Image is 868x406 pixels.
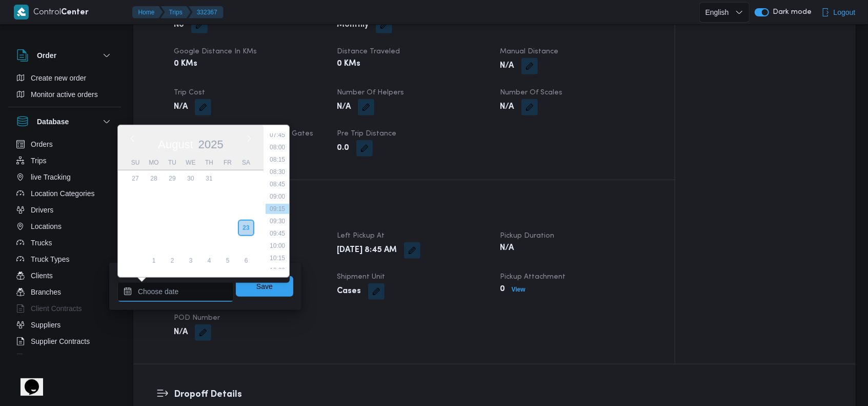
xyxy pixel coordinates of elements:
[12,317,117,333] button: Suppliers
[238,203,254,220] div: day-16
[238,236,254,253] div: day-30
[201,187,217,203] div: day-7
[201,156,217,170] div: Th
[164,187,180,203] div: day-5
[201,170,217,187] div: day-31
[12,152,117,169] button: Trips
[266,241,289,251] li: 10:00
[238,220,254,236] div: day-23
[508,283,530,296] button: View
[337,48,400,55] span: Distance Traveled
[31,171,71,183] span: live Tracking
[146,170,162,187] div: day-28
[238,253,254,269] div: day-6
[266,167,289,177] li: 08:30
[174,388,833,401] h3: Dropoff Details
[37,115,69,128] h3: Database
[146,203,162,220] div: day-11
[164,170,180,187] div: day-29
[31,335,90,347] span: Supplier Contracts
[266,216,289,226] li: 09:30
[174,101,188,113] b: N/A
[266,179,289,189] li: 08:45
[12,333,117,350] button: Supplier Contracts
[183,170,199,187] div: day-30
[31,253,69,265] span: Truck Types
[219,187,236,203] div: day-8
[37,49,56,62] h3: Order
[245,134,253,143] button: Next month
[127,220,144,236] div: day-17
[201,220,217,236] div: day-21
[12,202,117,218] button: Drivers
[31,88,98,101] span: Monitor active orders
[500,233,555,239] span: Pickup Duration
[12,185,117,202] button: Location Categories
[31,269,53,282] span: Clients
[174,203,652,217] h3: Pickup Details
[183,203,199,220] div: day-13
[219,156,236,170] div: Fr
[183,220,199,236] div: day-20
[16,49,113,62] button: Order
[238,187,254,203] div: day-9
[128,134,136,143] button: Previous Month
[127,253,144,269] div: day-31
[164,156,180,170] div: Tu
[31,187,95,200] span: Location Categories
[12,136,117,152] button: Orders
[31,154,47,167] span: Trips
[266,142,289,152] li: 08:00
[14,5,29,20] img: X8yXhbKr1z7QwAAAABJRU5ErkJggg==
[266,154,289,165] li: 08:15
[266,191,289,202] li: 09:00
[238,170,254,187] div: day-2
[174,48,257,55] span: Google distance in KMs
[31,286,61,298] span: Branches
[146,156,162,170] div: Mo
[132,6,163,18] button: Home
[12,284,117,300] button: Branches
[236,276,293,297] button: Save
[12,350,117,366] button: Devices
[337,19,369,31] b: Monthly
[337,285,361,298] b: Cases
[174,58,197,70] b: 0 KMs
[164,220,180,236] div: day-19
[127,156,144,170] div: Su
[500,60,514,72] b: N/A
[266,253,289,263] li: 10:15
[238,156,254,170] div: Sa
[183,156,199,170] div: We
[201,203,217,220] div: day-14
[16,115,113,128] button: Database
[769,8,812,16] span: Dark mode
[161,6,191,18] button: Trips
[164,203,180,220] div: day-12
[12,169,117,185] button: live Tracking
[201,236,217,253] div: day-28
[219,220,236,236] div: day-22
[189,6,224,18] button: 332367
[31,72,86,84] span: Create new order
[31,204,53,216] span: Drivers
[12,300,117,317] button: Client Contracts
[337,101,351,113] b: N/A
[8,136,121,358] div: Database
[127,187,144,203] div: day-3
[266,130,289,140] li: 07:45
[219,253,236,269] div: day-5
[337,274,385,280] span: Shipment Unit
[219,203,236,220] div: day-15
[500,274,566,280] span: Pickup Attachment
[8,70,121,107] div: Order
[500,89,563,96] span: Number of Scales
[198,138,224,151] div: Button. Open the year selector. 2025 is currently selected.
[146,187,162,203] div: day-4
[31,319,60,331] span: Suppliers
[256,280,273,293] span: Save
[337,233,385,239] span: Left Pickup At
[198,138,224,151] span: 2025
[817,2,860,23] button: Logout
